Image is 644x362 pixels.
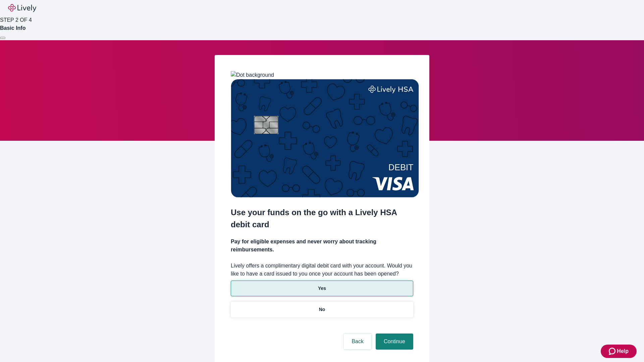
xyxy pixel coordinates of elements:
[318,285,326,292] p: Yes
[231,262,413,278] label: Lively offers a complimentary digital debit card with your account. Would you like to have a card...
[376,334,413,350] button: Continue
[601,345,637,358] button: Zendesk support iconHelp
[231,302,413,317] button: No
[231,79,419,197] img: Debit card
[231,238,413,254] h4: Pay for eligible expenses and never worry about tracking reimbursements.
[609,347,617,355] svg: Zendesk support icon
[231,206,413,231] h2: Use your funds on the go with a Lively HSA debit card
[319,306,325,313] p: No
[617,347,629,355] span: Help
[231,71,274,79] img: Dot background
[231,281,413,296] button: Yes
[8,4,36,12] img: Lively
[343,334,372,350] button: Back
